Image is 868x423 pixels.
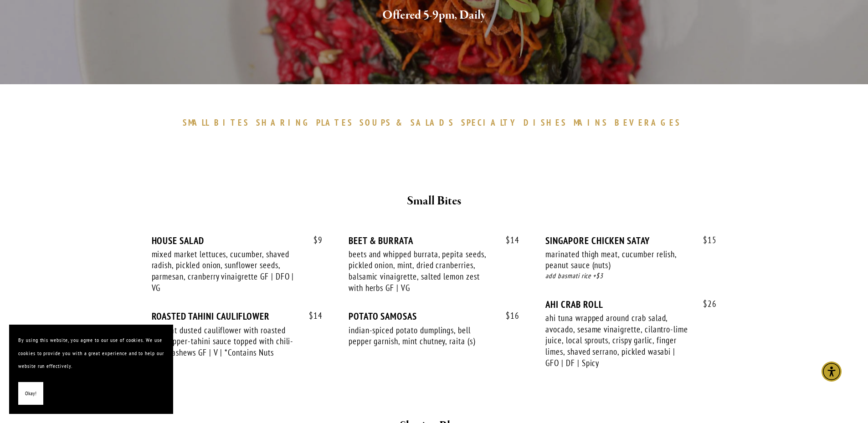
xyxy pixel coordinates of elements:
div: HOUSE SALAD [152,235,323,246]
span: BEVERAGES [615,117,681,128]
span: Okay! [25,387,36,400]
span: SMALL [183,117,210,128]
div: marinated thigh meat, cucumber relish, peanut sauce (nuts) [545,249,690,271]
span: 16 [497,311,519,321]
a: SHARINGPLATES [256,117,357,128]
span: $ [506,234,510,245]
p: By using this website, you agree to our use of cookies. We use cookies to provide you with a grea... [18,334,164,373]
span: SALADS [411,117,454,128]
h2: Offered 5-9pm, Daily [169,6,700,25]
div: BEET & BURRATA [349,235,519,246]
span: 15 [694,235,717,245]
a: SPECIALTYDISHES [461,117,571,128]
div: baharat dusted cauliflower with roasted red pepper-tahini sauce topped with chili-lime cashews GF... [152,325,297,358]
span: 9 [304,235,323,245]
span: PLATES [316,117,353,128]
span: SOUPS [360,117,391,128]
span: MAINS [574,117,608,128]
button: Okay! [18,382,43,405]
span: & [396,117,406,128]
span: 26 [694,299,717,309]
div: SINGAPORE CHICKEN SATAY [545,235,716,246]
section: Cookie banner [9,325,173,414]
span: $ [703,298,708,309]
div: AHI CRAB ROLL [545,299,716,310]
div: mixed market lettuces, cucumber, shaved radish, pickled onion, sunflower seeds, parmesan, cranber... [152,249,297,294]
a: SOUPS&SALADS [360,117,458,128]
span: $ [313,234,318,245]
span: $ [703,234,708,245]
a: MAINS [574,117,612,128]
span: $ [506,310,510,321]
strong: Small Bites [407,193,461,209]
div: indian-spiced potato dumplings, bell pepper garnish, mint chutney, raita (s) [349,325,493,347]
span: BITES [214,117,249,128]
span: $ [309,310,313,321]
div: add basmati rice +$3 [545,271,716,281]
span: SHARING [256,117,312,128]
div: POTATO SAMOSAS [349,311,519,322]
div: ROASTED TAHINI CAULIFLOWER [152,311,323,322]
span: 14 [300,311,323,321]
a: SMALLBITES [183,117,254,128]
a: BEVERAGES [615,117,686,128]
span: SPECIALTY [461,117,519,128]
div: Accessibility Menu [822,362,842,382]
span: DISHES [524,117,567,128]
span: 14 [497,235,519,245]
div: ahi tuna wrapped around crab salad, avocado, sesame vinaigrette, cilantro-lime juice, local sprou... [545,312,690,369]
div: beets and whipped burrata, pepita seeds, pickled onion, mint, dried cranberries, balsamic vinaigr... [349,249,493,294]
